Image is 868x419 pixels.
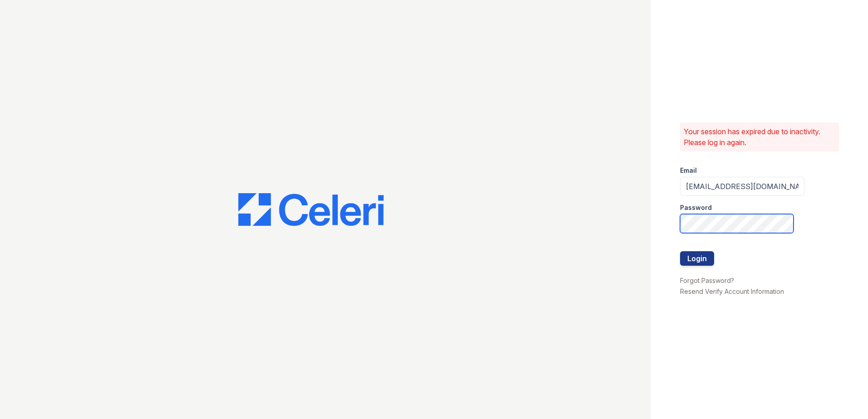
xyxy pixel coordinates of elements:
p: Your session has expired due to inactivity. Please log in again. [684,126,835,148]
label: Password [680,203,712,212]
button: Login [680,251,714,266]
label: Email [680,166,697,175]
a: Forgot Password? [680,277,734,284]
img: CE_Logo_Blue-a8612792a0a2168367f1c8372b55b34899dd931a85d93a1a3d3e32e68fde9ad4.png [238,193,384,226]
a: Resend Verify Account Information [680,287,784,295]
